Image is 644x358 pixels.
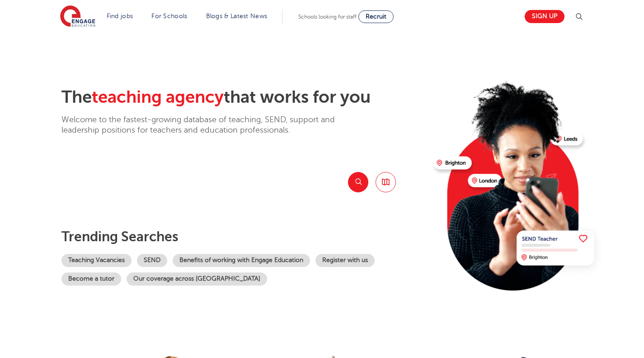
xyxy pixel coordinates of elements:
p: Trending searches [61,229,426,245]
p: Welcome to the fastest-growing database of teaching, SEND, support and leadership positions for t... [61,115,360,136]
a: SEND [137,254,167,267]
h2: The that works for you [61,87,426,108]
span: Schools looking for staff [298,14,357,20]
span: teaching agency [92,87,224,107]
a: Recruit [358,10,394,23]
img: Engage Education [60,5,95,28]
a: For Schools [151,13,187,19]
span: Recruit [366,13,386,20]
a: Our coverage across [GEOGRAPHIC_DATA] [127,272,267,286]
a: Register with us [315,254,375,267]
a: Become a tutor [61,272,121,286]
button: Search [348,172,368,192]
a: Find jobs [107,13,133,19]
a: Teaching Vacancies [61,254,132,267]
a: Benefits of working with Engage Education [173,254,310,267]
a: Sign up [525,10,564,23]
a: Blogs & Latest News [206,13,268,19]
